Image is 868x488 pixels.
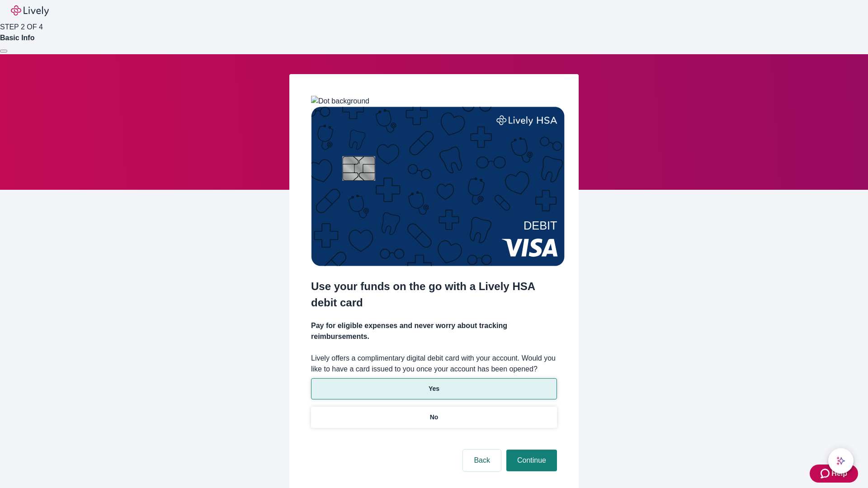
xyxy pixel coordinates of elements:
[429,384,439,394] p: Yes
[810,465,858,483] button: Zendesk support iconHelp
[430,413,439,422] p: No
[828,448,854,474] button: chat
[506,450,557,471] button: Continue
[836,456,845,465] svg: Lively AI Assistant
[821,468,831,479] svg: Zendesk support icon
[311,378,557,399] button: Yes
[311,107,565,266] img: Debit card
[311,278,557,311] h2: Use your funds on the go with a Lively HSA debit card
[831,468,847,479] span: Help
[311,96,369,107] img: Dot background
[311,353,557,375] label: Lively offers a complimentary digital debit card with your account. Would you like to have a card...
[311,320,557,342] h4: Pay for eligible expenses and never worry about tracking reimbursements.
[463,450,501,471] button: Back
[311,407,557,428] button: No
[11,5,49,16] img: Lively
